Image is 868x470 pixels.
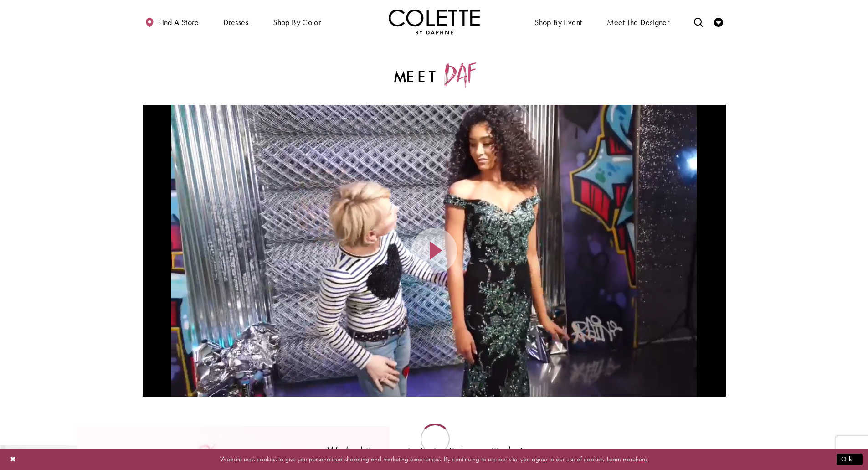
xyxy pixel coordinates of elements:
[158,18,199,27] span: Find a store
[837,454,863,465] button: Submit Dialog
[532,9,584,34] span: Shop By Event
[221,9,251,34] span: Dresses
[241,63,628,86] h2: Meet
[712,9,725,34] a: Check Wishlist
[66,453,802,465] p: Website uses cookies to give you personalized shopping and marketing experiences. By continuing t...
[143,105,726,397] div: Video Player
[636,455,647,464] a: here
[273,18,321,27] span: Shop by color
[411,228,457,274] button: Play Video
[692,9,705,34] a: Toggle search
[607,18,670,27] span: Meet the designer
[389,9,480,34] a: Visit Home Page
[389,9,480,34] img: Colette by Daphne
[143,9,201,34] a: Find a store
[5,451,21,467] button: Close Dialog
[605,9,672,34] a: Meet the designer
[143,105,726,397] div: Content Video #f09e51b2b6
[223,18,248,27] span: Dresses
[271,9,323,34] span: Shop by color
[534,18,582,27] span: Shop By Event
[443,62,473,86] span: Daf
